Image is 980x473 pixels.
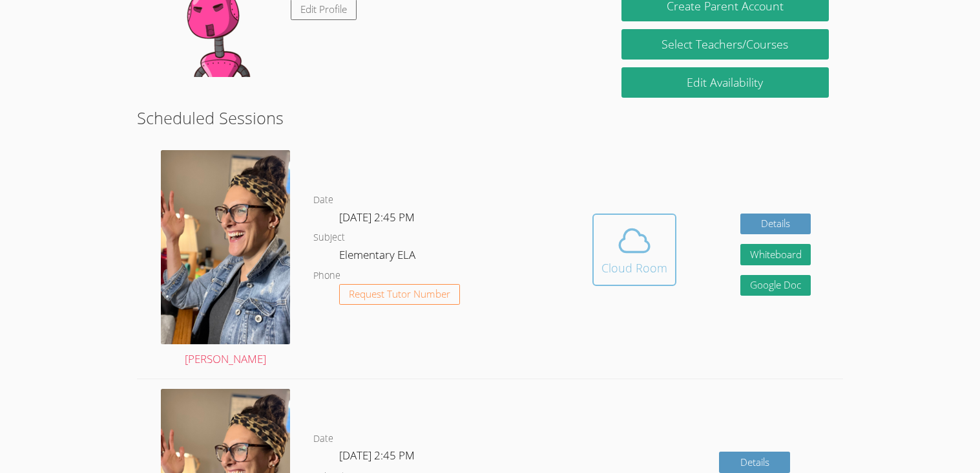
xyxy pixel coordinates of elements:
[621,29,828,60] a: Select Teachers/Courses
[339,284,460,305] button: Request Tutor Number
[339,246,418,268] dd: Elementary ELA
[592,214,676,286] button: Cloud Room
[719,452,790,473] a: Details
[313,192,333,208] dt: Date
[339,210,415,225] span: [DATE] 2:45 PM
[740,244,811,265] button: Whiteboard
[339,448,415,463] span: [DATE] 2:45 PM
[621,67,828,98] a: Edit Availability
[313,268,340,284] dt: Phone
[161,150,290,344] img: 1.png
[740,214,811,235] a: Details
[313,431,333,447] dt: Date
[137,105,842,130] h2: Scheduled Sessions
[349,289,450,299] span: Request Tutor Number
[740,275,811,296] a: Google Doc
[161,150,290,369] a: [PERSON_NAME]
[601,259,667,277] div: Cloud Room
[313,230,345,246] dt: Subject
